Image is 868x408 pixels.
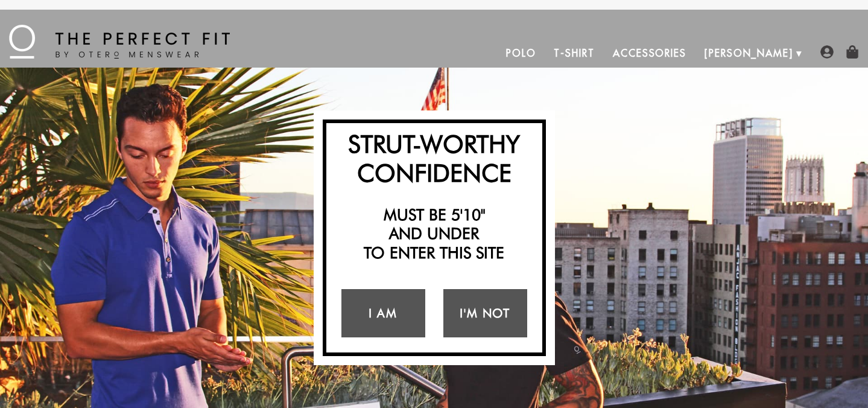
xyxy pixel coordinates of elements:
h2: Must be 5'10" and under to enter this site [332,205,536,262]
img: shopping-bag-icon.png [846,45,859,59]
img: user-account-icon.png [820,45,834,59]
a: Polo [497,39,545,68]
a: I Am [341,289,425,337]
a: Accessories [604,39,695,68]
a: T-Shirt [545,39,603,68]
a: I'm Not [443,289,527,337]
a: [PERSON_NAME] [695,39,802,68]
img: The Perfect Fit - by Otero Menswear - Logo [9,25,230,59]
h2: Strut-Worthy Confidence [332,129,536,187]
